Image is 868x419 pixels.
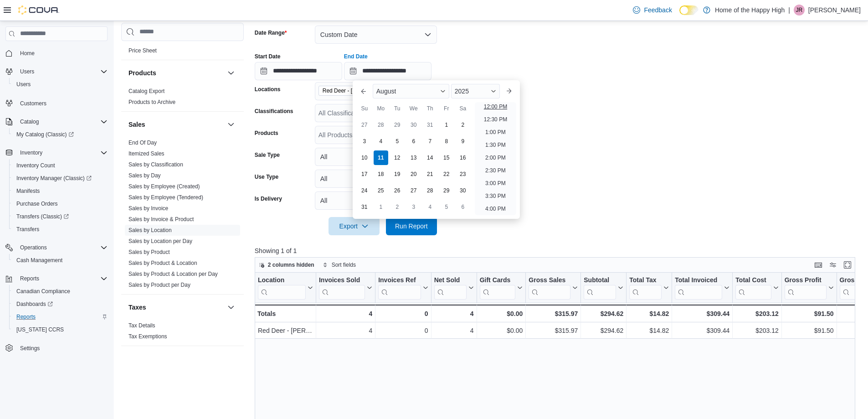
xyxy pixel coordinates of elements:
[121,320,244,346] div: Taxes
[455,88,469,95] span: 2025
[357,167,372,181] div: day-17
[255,246,862,255] p: Showing 1 of 1
[128,172,161,179] a: Sales by Day
[2,241,111,254] button: Operations
[128,183,200,190] span: Sales by Employee (Created)
[16,81,31,88] span: Users
[456,118,470,132] div: day-2
[584,325,623,336] div: $294.62
[785,276,827,300] div: Gross Profit
[434,308,473,319] div: 4
[128,120,145,129] h3: Sales
[315,26,437,44] button: Custom Date
[9,210,111,223] a: Transfers (Classic)
[16,66,38,77] button: Users
[20,50,35,57] span: Home
[456,101,470,116] div: Sa
[480,114,511,125] li: 12:30 PM
[13,211,108,222] span: Transfers (Classic)
[128,161,183,168] a: Sales by Classification
[629,276,662,285] div: Total Tax
[482,178,509,189] li: 3:00 PM
[258,276,313,300] button: Location
[374,101,388,116] div: Mo
[128,140,157,146] a: End Of Day
[2,65,111,78] button: Users
[13,129,77,140] a: My Catalog (Classic)
[439,101,454,116] div: Fr
[20,100,46,107] span: Customers
[13,173,108,184] span: Inventory Manager (Classic)
[423,183,437,198] div: day-28
[629,276,669,300] button: Total Tax
[318,86,405,96] span: Red Deer - Dawson Centre - Fire & Flower
[434,276,466,285] div: Net Sold
[584,308,623,319] div: $294.62
[255,29,287,36] label: Date Range
[128,150,164,157] a: Itemized Sales
[785,276,827,285] div: Gross Profit
[13,79,34,90] a: Users
[128,216,194,222] a: Sales by Invoice & Product
[319,308,372,319] div: 4
[16,342,108,354] span: Settings
[329,217,380,235] button: Export
[529,276,570,285] div: Gross Sales
[128,139,157,146] span: End Of Day
[644,5,672,15] span: Feedback
[482,203,509,214] li: 4:00 PM
[128,47,157,54] a: Price Sheet
[715,5,785,16] p: Home of the Happy High
[9,159,111,172] button: Inventory Count
[128,205,168,212] span: Sales by Invoice
[16,226,39,233] span: Transfers
[128,216,194,223] span: Sales by Invoice & Product
[128,194,203,201] span: Sales by Employee (Tendered)
[406,150,421,165] div: day-13
[13,224,108,235] span: Transfers
[439,134,454,149] div: day-8
[128,322,155,329] a: Tax Details
[785,308,834,319] div: $91.50
[475,102,516,215] ul: Time
[373,84,449,98] div: Button. Open the month selector. August is currently selected.
[529,325,578,336] div: $315.97
[13,299,56,310] a: Dashboards
[16,116,108,127] span: Catalog
[423,134,437,149] div: day-7
[16,97,108,109] span: Customers
[390,101,405,116] div: Tu
[423,167,437,181] div: day-21
[629,276,662,300] div: Total Tax
[13,286,74,297] a: Canadian Compliance
[808,5,861,16] p: [PERSON_NAME]
[479,308,523,319] div: $0.00
[323,86,394,95] span: Red Deer - [PERSON_NAME][GEOGRAPHIC_DATA] - Fire & Flower
[128,68,156,78] h3: Products
[16,300,53,308] span: Dashboards
[357,183,372,198] div: day-24
[13,299,108,310] span: Dashboards
[128,183,200,190] a: Sales by Employee (Created)
[9,223,111,236] button: Transfers
[482,165,509,176] li: 2:30 PM
[13,198,108,209] span: Purchase Orders
[16,47,108,59] span: Home
[18,5,59,15] img: Cova
[374,183,388,198] div: day-25
[16,242,108,253] span: Operations
[629,325,669,336] div: $14.82
[374,134,388,149] div: day-4
[423,200,437,214] div: day-4
[121,86,244,111] div: Products
[128,259,197,267] span: Sales by Product & Location
[255,108,293,115] label: Classifications
[439,150,454,165] div: day-15
[121,137,244,294] div: Sales
[13,79,108,90] span: Users
[16,200,58,207] span: Purchase Orders
[121,45,244,60] div: Pricing
[128,303,224,312] button: Taxes
[128,303,146,312] h3: Taxes
[584,276,616,300] div: Subtotal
